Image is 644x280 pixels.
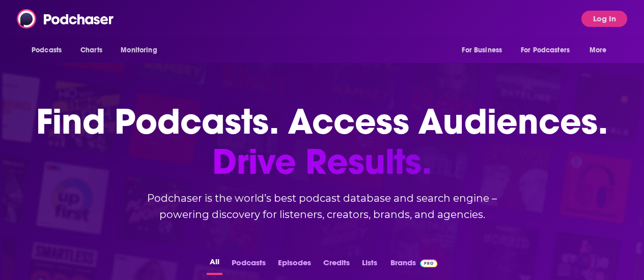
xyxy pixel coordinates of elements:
button: Lists [359,255,380,275]
span: Monitoring [121,43,157,57]
img: Podchaser - Follow, Share and Rate Podcasts [17,9,115,28]
span: Drive Results. [36,142,608,182]
button: open menu [24,41,75,60]
h2: Podchaser is the world’s best podcast database and search engine – powering discovery for listene... [119,190,526,223]
button: Episodes [275,255,314,275]
a: BrandsPodchaser Pro [390,255,438,275]
button: Podcasts [229,255,269,275]
img: Podchaser Pro [420,259,438,267]
button: Log In [581,11,627,27]
button: open menu [514,41,584,60]
button: open menu [455,41,515,60]
span: More [590,43,607,57]
span: Podcasts [32,43,62,57]
button: All [207,255,222,275]
span: Charts [80,43,102,57]
button: open menu [582,41,620,60]
span: For Business [462,43,502,57]
span: For Podcasters [521,43,570,57]
button: open menu [114,41,170,60]
a: Charts [74,41,108,60]
h1: Find Podcasts. Access Audiences. [36,102,608,182]
button: Credits [320,255,353,275]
